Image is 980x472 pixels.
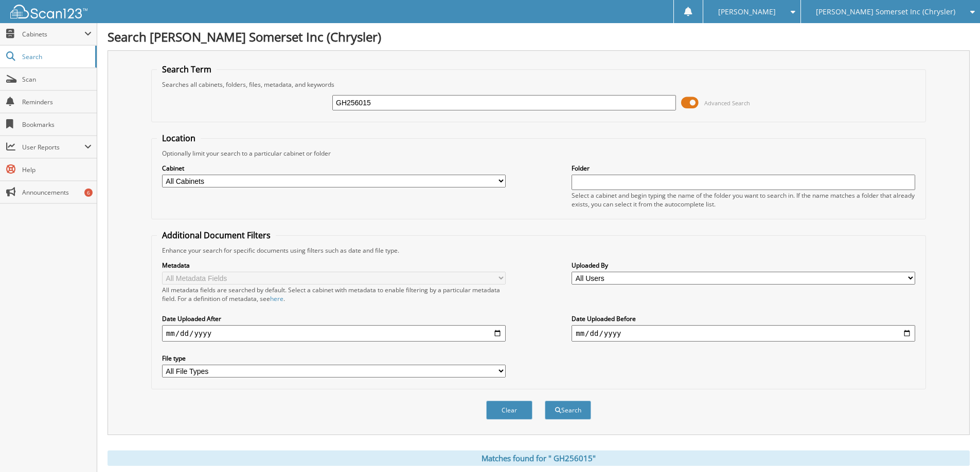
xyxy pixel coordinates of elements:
[22,188,92,197] span: Announcements
[22,143,84,152] span: User Reports
[572,164,915,173] label: Folder
[157,133,201,144] legend: Location
[22,52,90,61] span: Search
[572,325,915,342] input: end
[157,64,217,75] legend: Search Term
[816,9,955,15] span: [PERSON_NAME] Somerset Inc (Chrysler)
[572,314,915,323] label: Date Uploaded Before
[545,401,591,420] button: Search
[162,261,506,270] label: Metadata
[270,294,283,303] a: here
[108,450,970,466] div: Matches found for " GH256015"
[84,188,93,197] div: 6
[162,314,506,323] label: Date Uploaded After
[108,28,970,45] h1: Search [PERSON_NAME] Somerset Inc (Chrysler)
[22,98,92,106] span: Reminders
[572,261,915,270] label: Uploaded By
[718,9,776,15] span: [PERSON_NAME]
[22,120,92,129] span: Bookmarks
[486,401,532,420] button: Clear
[157,80,920,89] div: Searches all cabinets, folders, files, metadata, and keywords
[162,325,506,342] input: start
[10,5,87,18] img: scan123-logo-white.svg
[157,149,920,158] div: Optionally limit your search to a particular cabinet or folder
[572,191,915,209] div: Select a cabinet and begin typing the name of the folder you want to search in. If the name match...
[22,75,92,84] span: Scan
[22,30,84,39] span: Cabinets
[162,164,506,173] label: Cabinet
[157,246,920,255] div: Enhance your search for specific documents using filters such as date and file type.
[22,165,92,174] span: Help
[157,230,276,241] legend: Additional Document Filters
[162,286,506,303] div: All metadata fields are searched by default. Select a cabinet with metadata to enable filtering b...
[162,354,506,363] label: File type
[704,99,750,107] span: Advanced Search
